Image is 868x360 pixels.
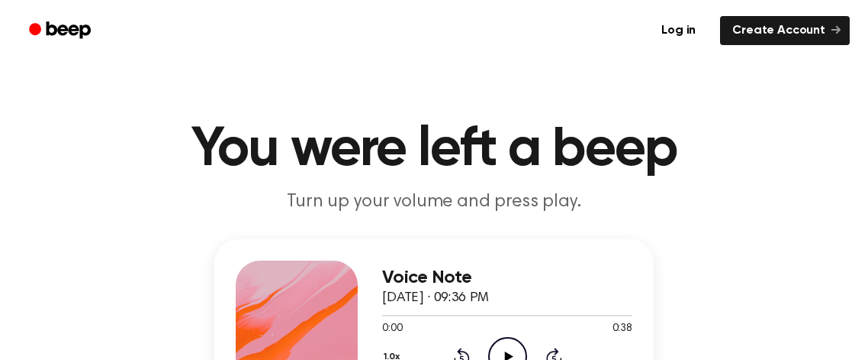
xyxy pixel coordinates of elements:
a: Create Account [720,16,850,45]
span: 0:38 [612,321,632,337]
h3: Voice Note [382,268,632,288]
h1: You were left a beep [43,122,825,177]
span: 0:00 [382,321,402,337]
span: [DATE] · 09:36 PM [382,291,489,305]
a: Beep [18,16,104,46]
a: Log in [646,13,711,48]
p: Turn up your volume and press play. [141,190,727,215]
